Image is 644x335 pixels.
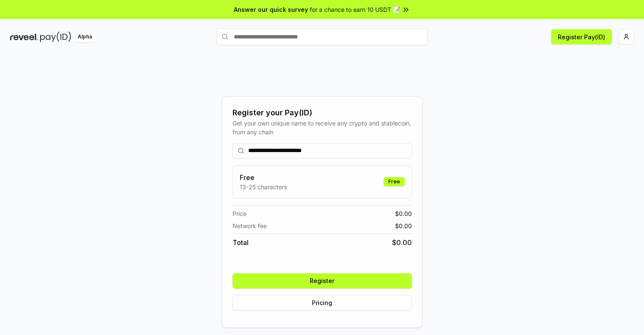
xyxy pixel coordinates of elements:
[392,237,412,248] span: $ 0.00
[233,237,249,248] span: Total
[234,5,308,14] span: Answer our quick survey
[233,295,412,310] button: Pricing
[40,32,71,42] img: pay_id
[233,221,267,230] span: Network fee
[233,107,412,119] div: Register your Pay(ID)
[233,119,412,136] div: Get your own unique name to receive any crypto and stablecoin, from any chain
[551,29,612,44] button: Register Pay(ID)
[233,273,412,289] button: Register
[395,209,412,218] span: $ 0.00
[240,182,287,191] p: 13-25 characters
[10,32,38,42] img: reveel_dark
[240,172,287,182] h3: Free
[384,177,405,186] div: Free
[310,5,400,14] span: for a chance to earn 10 USDT 📝
[233,209,246,218] span: Price
[395,221,412,230] span: $ 0.00
[73,32,97,42] div: Alpha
